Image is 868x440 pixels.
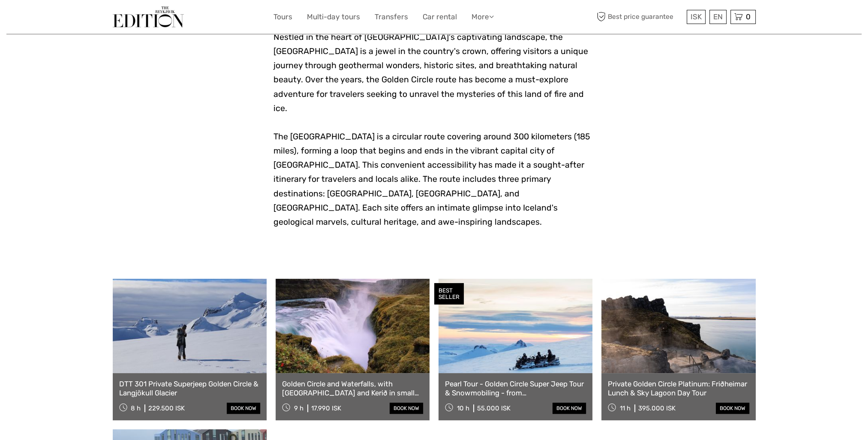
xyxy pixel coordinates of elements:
a: book now [390,403,423,414]
a: book now [716,403,749,414]
div: 17.990 ISK [311,404,341,412]
span: The [GEOGRAPHIC_DATA] is a circular route covering around 300 kilometers (185 miles), forming a l... [273,132,590,227]
a: Golden Circle and Waterfalls, with [GEOGRAPHIC_DATA] and Kerið in small group [282,380,423,397]
div: 229.500 ISK [148,404,185,412]
img: The Reykjavík Edition [113,6,184,27]
a: Car rental [423,11,457,23]
a: Transfers [375,11,408,23]
div: 395.000 ISK [638,404,676,412]
p: We're away right now. Please check back later! [12,15,97,22]
a: book now [553,403,586,414]
span: 8 h [131,404,141,412]
div: EN [709,10,727,24]
span: 10 h [457,404,469,412]
span: 11 h [620,404,631,412]
span: Best price guarantee [595,10,685,24]
a: Pearl Tour - Golden Circle Super Jeep Tour & Snowmobiling - from [GEOGRAPHIC_DATA] [445,380,586,397]
a: More [472,11,494,23]
div: BEST SELLER [434,283,464,304]
span: 9 h [294,404,303,412]
span: Nestled in the heart of [GEOGRAPHIC_DATA]'s captivating landscape, the [GEOGRAPHIC_DATA] is a jew... [273,32,588,113]
div: 55.000 ISK [477,404,511,412]
a: Multi-day tours [307,11,360,23]
a: book now [227,403,260,414]
a: Tours [273,11,292,23]
a: DTT 301 Private Superjeep Golden Circle & Langjökull Glacier [119,380,260,397]
span: 0 [745,12,752,21]
a: Private Golden Circle Platinum: Friðheimar Lunch & Sky Lagoon Day Tour [608,380,749,397]
button: Open LiveChat chat widget [99,13,109,24]
span: ISK [691,12,702,21]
